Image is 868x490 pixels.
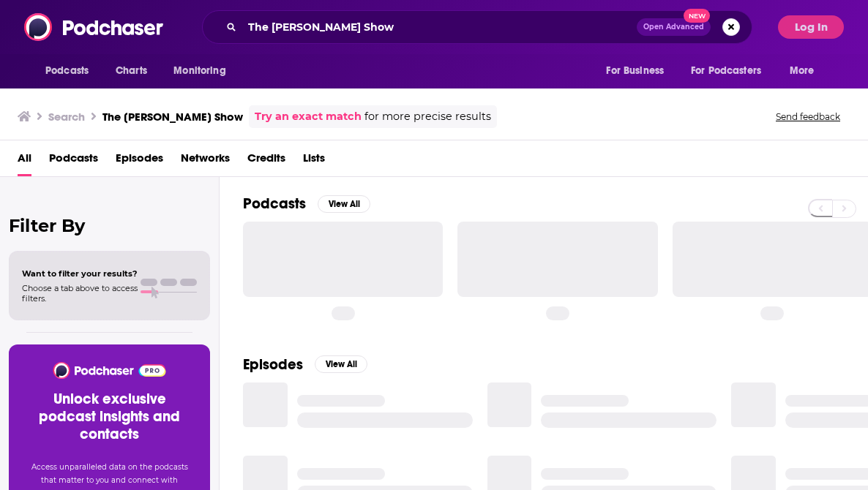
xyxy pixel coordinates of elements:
a: Podcasts [49,146,98,176]
button: Send feedback [771,110,845,123]
button: open menu [35,57,108,85]
button: View All [318,195,370,213]
h3: The [PERSON_NAME] Show [102,110,243,124]
a: All [18,146,31,176]
span: Charts [116,61,147,81]
span: Open Advanced [643,23,704,31]
img: Podchaser - Follow, Share and Rate Podcasts [52,362,167,379]
a: Episodes [116,146,163,176]
span: Want to filter your results? [22,268,138,279]
input: Search podcasts, credits, & more... [242,15,637,39]
button: open menu [596,57,682,85]
button: View All [315,355,367,373]
button: open menu [681,57,782,85]
span: New [684,9,710,23]
span: For Business [606,61,664,81]
h2: Filter By [9,215,210,236]
span: More [790,61,815,81]
button: open menu [163,57,244,85]
h2: Podcasts [243,195,306,213]
div: Search podcasts, credits, & more... [202,10,752,44]
a: Credits [247,146,285,176]
a: PodcastsView All [243,195,370,213]
span: for more precise results [364,108,491,125]
span: Choose a tab above to access filters. [22,283,138,304]
button: Log In [778,15,844,39]
button: Open AdvancedNew [637,18,711,36]
span: Monitoring [173,61,225,81]
span: For Podcasters [691,61,761,81]
a: Charts [106,57,156,85]
h3: Unlock exclusive podcast insights and contacts [26,391,192,443]
a: EpisodesView All [243,355,367,374]
span: Podcasts [45,61,89,81]
h3: Search [48,110,85,124]
button: open menu [779,57,833,85]
a: Try an exact match [255,108,362,125]
a: Networks [181,146,230,176]
img: Podchaser - Follow, Share and Rate Podcasts [24,13,165,41]
a: Lists [303,146,325,176]
h2: Episodes [243,355,303,374]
